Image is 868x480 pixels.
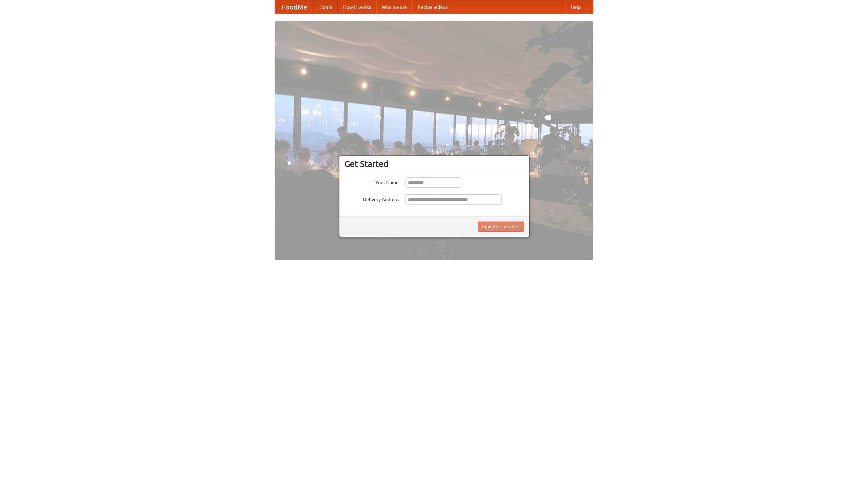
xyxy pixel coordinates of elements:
a: Help [565,0,586,14]
a: FoodMe [275,0,314,14]
label: Delivery Address [344,194,399,203]
a: Home [314,0,338,14]
label: Your Name [344,177,399,186]
button: Find Restaurants! [478,222,524,232]
h3: Get Started [344,159,524,169]
a: Who we are [376,0,412,14]
a: How it works [338,0,376,14]
a: Recipe videos [412,0,453,14]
